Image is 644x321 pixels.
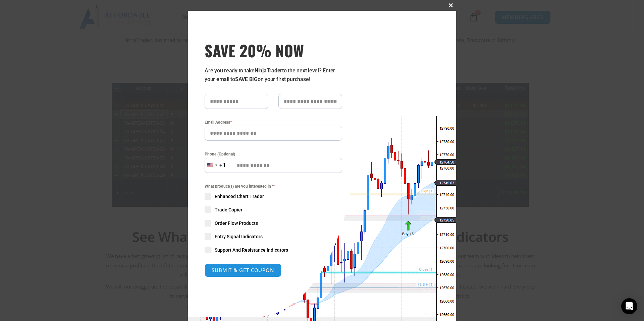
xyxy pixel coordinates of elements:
p: Are you ready to take to the next level? Enter your email to on your first purchase! [205,66,342,84]
span: Support And Resistance Indicators [215,247,288,253]
span: Entry Signal Indicators [215,233,263,240]
strong: NinjaTrader [255,67,282,74]
label: Order Flow Products [205,220,342,227]
label: Support And Resistance Indicators [205,247,342,253]
span: Trade Copier [215,206,243,213]
label: Phone (Optional) [205,151,342,157]
label: Enhanced Chart Trader [205,193,342,200]
span: Order Flow Products [215,220,258,227]
button: SUBMIT & GET COUPON [205,263,281,277]
label: Entry Signal Indicators [205,233,342,240]
label: Trade Copier [205,206,342,213]
button: Selected country [205,158,226,173]
span: SAVE 20% NOW [205,41,342,60]
span: Enhanced Chart Trader [215,193,264,200]
strong: SAVE BIG [235,76,258,82]
div: Open Intercom Messenger [621,298,637,314]
div: +1 [219,161,226,170]
label: Email Address [205,119,342,126]
span: What product(s) are you interested in? [205,183,342,190]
